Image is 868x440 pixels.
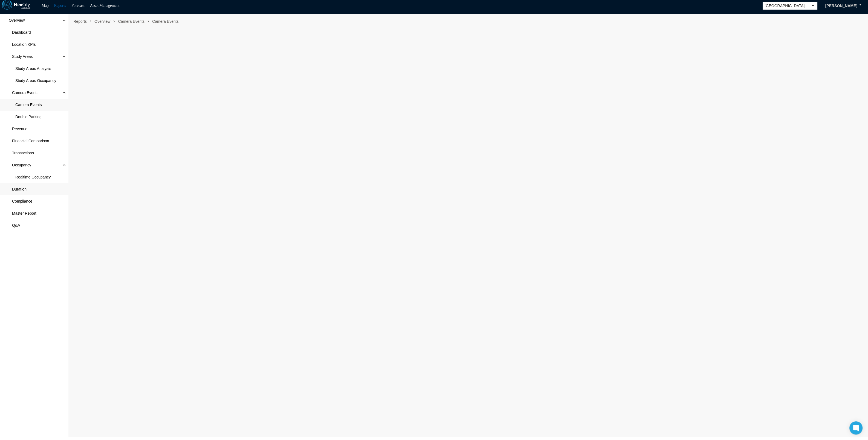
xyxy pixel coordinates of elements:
span: Reports [71,17,89,26]
span: Master Report [12,211,36,216]
span: Camera Events [116,17,146,26]
span: Double Parking [15,114,42,120]
span: Occupancy [12,162,31,168]
span: Duration [12,186,27,192]
span: Financial Comparison [12,138,49,144]
span: Realtime Occupancy [15,174,51,180]
span: Overview [9,18,25,23]
span: Study Areas Analysis [15,66,51,71]
button: [PERSON_NAME] [820,1,863,10]
a: Map [42,4,49,8]
span: Study Areas [12,54,33,59]
span: Compliance [12,198,32,204]
span: Camera Events [150,17,181,26]
span: [GEOGRAPHIC_DATA] [765,3,806,8]
a: Reports [54,4,66,8]
a: Forecast [71,4,84,8]
span: Transactions [12,150,34,156]
span: Location KPIs [12,42,36,47]
span: Revenue [12,126,27,132]
a: Asset Management [90,4,120,8]
span: Dashboard [12,30,31,35]
span: Camera Events [15,102,42,107]
span: Study Areas Occupancy [15,78,56,83]
button: select [809,2,817,10]
span: Camera Events [12,90,38,95]
span: Overview [92,17,113,26]
span: Q&A [12,223,20,228]
span: [PERSON_NAME] [825,3,857,8]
